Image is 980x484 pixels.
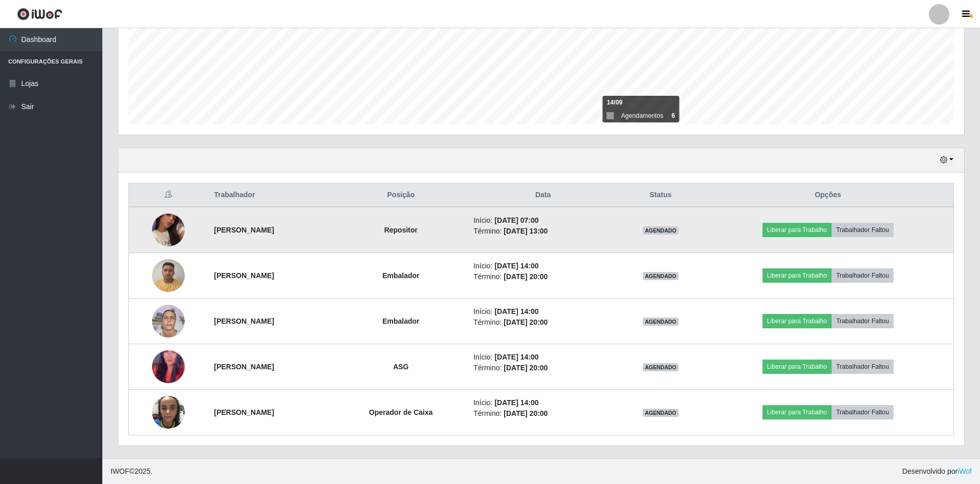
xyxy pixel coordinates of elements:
[643,409,679,417] span: AGENDADO
[494,307,538,315] time: [DATE] 14:00
[473,408,613,419] li: Término:
[703,183,954,207] th: Opções
[214,317,274,325] strong: [PERSON_NAME]
[504,318,548,326] time: [DATE] 20:00
[832,268,894,283] button: Trabalhador Faltou
[504,272,548,281] time: [DATE] 20:00
[473,306,613,317] li: Início:
[111,466,153,477] span: © 2025 .
[473,226,613,237] li: Término:
[214,271,274,280] strong: [PERSON_NAME]
[208,183,334,207] th: Trabalhador
[619,183,703,207] th: Status
[957,467,972,475] a: iWof
[763,405,832,419] button: Liberar para Trabalho
[369,408,433,416] strong: Operador de Caixa
[335,183,468,207] th: Posição
[504,409,548,417] time: [DATE] 20:00
[643,226,679,235] span: AGENDADO
[384,226,418,234] strong: Repositor
[763,223,832,237] button: Liberar para Trabalho
[494,262,538,270] time: [DATE] 14:00
[494,398,538,407] time: [DATE] 14:00
[832,405,894,419] button: Trabalhador Faltou
[152,201,185,259] img: 1757709114638.jpeg
[763,314,832,328] button: Liberar para Trabalho
[473,271,613,282] li: Término:
[643,363,679,371] span: AGENDADO
[763,268,832,283] button: Liberar para Trabalho
[473,352,613,363] li: Início:
[473,317,613,328] li: Término:
[763,360,832,374] button: Liberar para Trabalho
[393,363,408,371] strong: ASG
[494,216,538,224] time: [DATE] 07:00
[467,183,619,207] th: Data
[494,353,538,361] time: [DATE] 14:00
[152,390,185,434] img: 1758239361344.jpeg
[504,227,548,235] time: [DATE] 13:00
[152,299,185,343] img: 1757470836352.jpeg
[902,466,972,477] span: Desenvolvido por
[214,226,274,234] strong: [PERSON_NAME]
[832,314,894,328] button: Trabalhador Faltou
[214,408,274,416] strong: [PERSON_NAME]
[643,318,679,326] span: AGENDADO
[473,363,613,373] li: Término:
[382,271,419,280] strong: Embalador
[473,397,613,408] li: Início:
[832,223,894,237] button: Trabalhador Faltou
[382,317,419,325] strong: Embalador
[152,254,185,297] img: 1757182475196.jpeg
[111,467,129,475] span: IWOF
[17,8,62,20] img: CoreUI Logo
[504,364,548,372] time: [DATE] 20:00
[832,360,894,374] button: Trabalhador Faltou
[214,363,274,371] strong: [PERSON_NAME]
[473,261,613,271] li: Início:
[473,215,613,226] li: Início:
[643,272,679,280] span: AGENDADO
[152,338,185,396] img: 1758670509190.jpeg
